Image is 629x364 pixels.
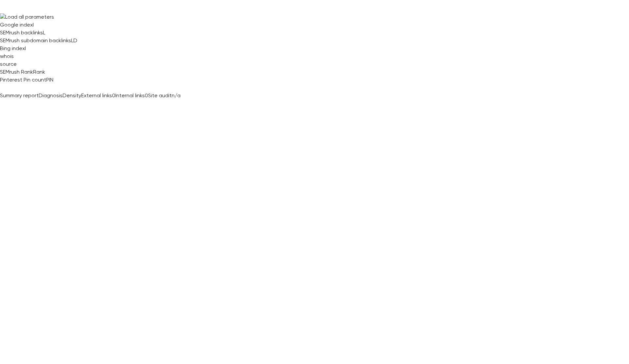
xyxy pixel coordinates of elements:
[33,22,34,28] span: I
[172,92,181,99] span: n/a
[71,37,77,44] span: LD
[39,92,63,99] span: Diagnosis
[81,92,112,99] span: External links
[25,45,26,51] span: I
[43,29,45,36] span: L
[5,14,54,20] span: Load all parameters
[148,92,181,99] a: Site auditn/a
[33,69,45,75] span: Rank
[63,92,81,99] span: Density
[112,92,115,99] span: 0
[148,92,172,99] span: Site audit
[115,92,145,99] span: Internal links
[46,77,53,83] span: PIN
[145,92,148,99] span: 0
